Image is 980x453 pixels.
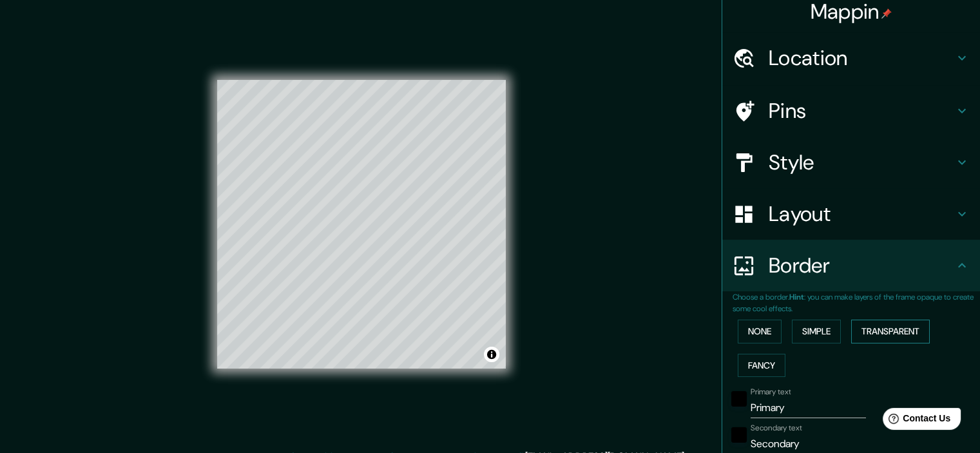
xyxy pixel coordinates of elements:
[769,253,954,278] h4: Border
[722,32,980,84] div: Location
[722,137,980,188] div: Style
[769,45,954,71] h4: Location
[738,354,785,378] button: Fancy
[731,391,747,407] button: black
[769,149,954,175] h4: Style
[738,320,782,343] button: None
[722,85,980,137] div: Pins
[722,240,980,291] div: Border
[751,387,791,398] label: Primary text
[789,292,804,302] b: Hint
[733,291,980,314] p: Choose a border. : you can make layers of the frame opaque to create some cool effects.
[731,427,747,443] button: black
[881,8,892,19] img: pin-icon.png
[769,98,954,124] h4: Pins
[484,347,499,362] button: Toggle attribution
[851,320,930,343] button: Transparent
[722,188,980,240] div: Layout
[865,403,966,439] iframe: Help widget launcher
[792,320,841,343] button: Simple
[769,201,954,227] h4: Layout
[751,423,802,434] label: Secondary text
